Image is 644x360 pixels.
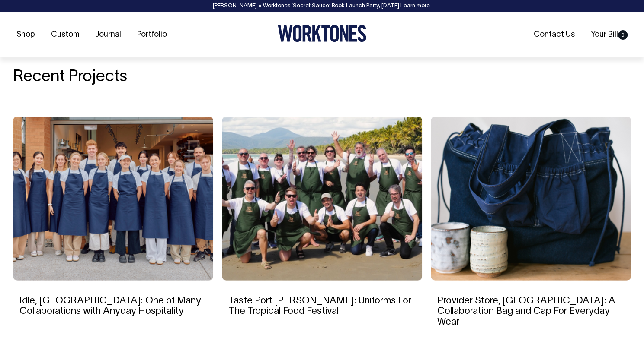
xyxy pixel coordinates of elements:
[48,28,83,42] a: Custom
[134,28,170,42] a: Portfolio
[618,30,628,40] span: 0
[13,28,38,42] a: Shop
[587,28,631,42] a: Your Bill0
[437,297,615,326] a: Provider Store, [GEOGRAPHIC_DATA]: A Collaboration Bag and Cap For Everyday Wear
[19,297,201,316] a: Idle, [GEOGRAPHIC_DATA]: One of Many Collaborations with Anyday Hospitality
[222,117,422,281] img: Taste Port Douglas: Uniforms For The Tropical Food Festival
[228,297,411,316] a: Taste Port [PERSON_NAME]: Uniforms For The Tropical Food Festival
[400,3,430,9] a: Learn more
[530,28,578,42] a: Contact Us
[13,68,631,86] h4: Recent Projects
[431,117,631,281] img: Provider Store, Sydney: A Collaboration Bag and Cap For Everyday Wear
[92,28,125,42] a: Journal
[9,3,635,9] div: [PERSON_NAME] × Worktones ‘Secret Sauce’ Book Launch Party, [DATE]. .
[13,117,213,281] img: Idle, Brisbane: One of Many Collaborations with Anyday Hospitality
